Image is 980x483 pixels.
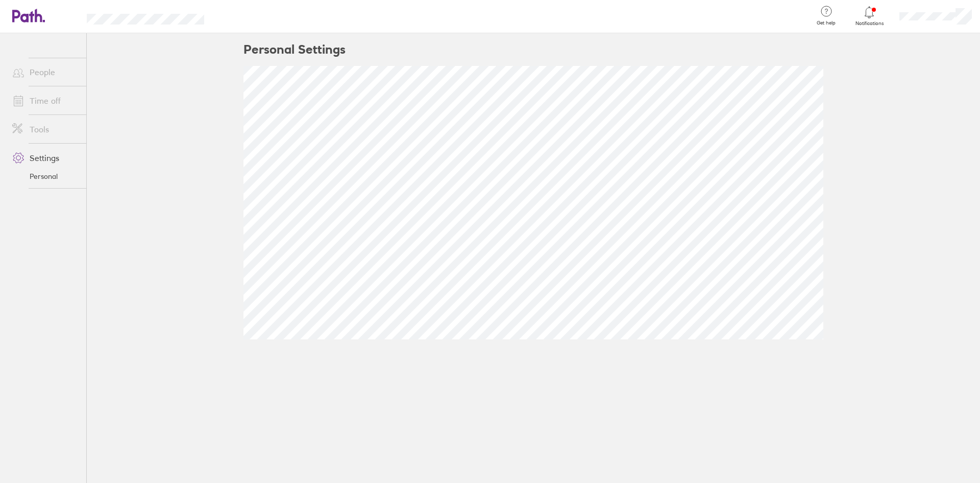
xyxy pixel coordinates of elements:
a: Tools [4,119,86,140]
span: Get help [810,20,843,26]
a: Personal [4,168,86,185]
h2: Personal Settings [243,33,346,66]
a: Settings [4,148,86,168]
a: Notifications [853,5,886,27]
a: People [4,62,86,82]
span: Notifications [853,20,886,27]
a: Time off [4,90,86,111]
